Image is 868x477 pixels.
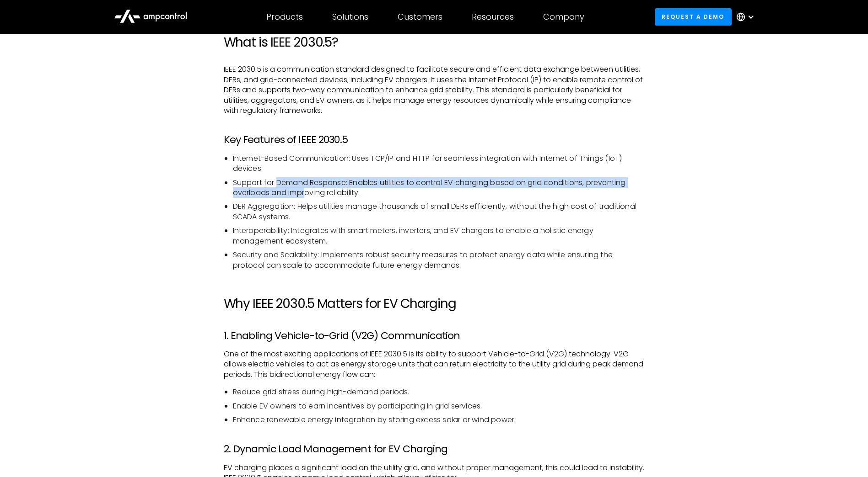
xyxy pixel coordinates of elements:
[224,330,645,342] h3: 1. Enabling Vehicle-to-Grid (V2G) Communication
[233,401,645,411] li: Enable EV owners to earn incentives by participating in grid services.
[233,387,645,397] li: Reduce grid stress during high-demand periods.
[224,349,645,380] p: One of the most exciting applications of IEEE 2030.5 is its ability to support Vehicle-to-Grid (V...
[398,12,442,22] div: Customers
[224,134,645,146] h3: Key Features of IEEE 2030.5
[233,178,645,198] li: Support for Demand Response: Enables utilities to control EV charging based on grid conditions, p...
[472,12,514,22] div: Resources
[266,12,303,22] div: Products
[233,250,645,270] li: Security and Scalability: Implements robust security measures to protect energy data while ensuri...
[233,226,645,246] li: Interoperability: Integrates with smart meters, inverters, and EV chargers to enable a holistic e...
[233,415,645,425] li: Enhance renewable energy integration by storing excess solar or wind power.
[233,154,645,174] li: Internet-Based Communication: Uses TCP/IP and HTTP for seamless integration with Internet of Thin...
[224,296,645,312] h2: Why IEEE 2030.5 Matters for EV Charging
[543,12,584,22] div: Company
[332,12,368,22] div: Solutions
[655,8,732,25] a: Request a demo
[224,35,645,50] h2: What is IEEE 2030.5?
[233,201,645,222] li: DER Aggregation: Helps utilities manage thousands of small DERs efficiently, without the high cos...
[224,443,645,455] h3: 2. Dynamic Load Management for EV Charging
[224,64,645,116] p: IEEE 2030.5 is a communication standard designed to facilitate secure and efficient data exchange...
